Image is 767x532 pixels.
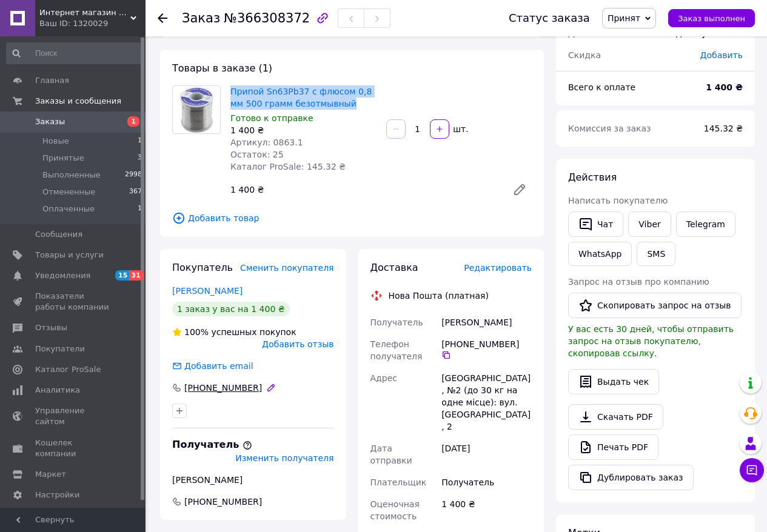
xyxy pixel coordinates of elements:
[125,170,142,181] span: 2998
[179,86,214,133] img: Припой Sn63Pb37 с флюсом 0,8 мм 500 грамм безотмывный
[568,50,601,60] span: Скидка
[42,204,95,214] span: Оплаченные
[35,364,101,375] span: Каталог ProSale
[230,113,313,123] span: Готово к отправке
[115,270,129,281] span: 15
[439,367,534,437] div: [GEOGRAPHIC_DATA], №2 (до 30 кг на одне місце): вул. [GEOGRAPHIC_DATA], 2
[235,453,333,463] span: Изменить получателя
[568,434,658,460] a: Печать PDF
[35,385,80,396] span: Аналитика
[628,211,671,237] a: Viber
[183,496,263,508] span: [PHONE_NUMBER]
[172,302,290,316] div: 1 заказ у вас на 1 400 ₴
[370,373,397,383] span: Адрес
[42,153,84,164] span: Принятые
[230,124,377,136] div: 1 400 ₴
[568,277,709,287] span: Запрос на отзыв про компанию
[35,229,82,240] span: Сообщения
[39,7,130,18] span: Интернет магазин электронных компонентов "Electronic.in.ua"
[35,116,65,127] span: Заказы
[172,439,252,450] span: Получатель
[158,12,167,24] div: Вернуться назад
[35,405,112,427] span: Управление сайтом
[568,369,659,394] button: Выдать чек
[568,465,694,490] button: Дублировать заказ
[172,286,243,296] a: [PERSON_NAME]
[240,263,333,273] span: Сменить покупателя
[226,181,503,198] div: 1 400 ₴
[138,136,142,147] span: 1
[224,11,310,25] span: №366308372
[370,444,412,465] span: Дата отправки
[370,477,427,487] span: Плательщик
[740,458,764,482] button: Чат с покупателем
[172,474,334,486] div: [PERSON_NAME]
[439,471,534,493] div: Получатель
[42,170,101,181] span: Выполненные
[35,322,67,333] span: Отзывы
[262,339,333,349] span: Добавить отзыв
[35,437,112,459] span: Кошелек компании
[608,13,640,23] span: Принят
[171,360,255,372] div: Добавить email
[450,123,470,135] div: шт.
[129,270,143,281] span: 31
[568,293,742,318] button: Скопировать запрос на отзыв
[676,211,735,237] a: Telegram
[182,11,220,25] span: Заказ
[568,124,651,133] span: Комиссия за заказ
[6,42,143,64] input: Поиск
[370,499,420,521] span: Оценочная стоимость
[172,262,233,273] span: Покупатель
[230,87,372,108] a: Припой Sn63Pb37 с флюсом 0,8 мм 500 грамм безотмывный
[704,124,743,133] span: 145.32 ₴
[129,187,142,198] span: 367
[568,82,635,92] span: Всего к оплате
[568,211,623,237] button: Чат
[35,270,90,281] span: Уведомления
[35,75,69,86] span: Главная
[507,178,532,202] a: Редактировать
[568,171,617,183] span: Действия
[464,263,532,273] span: Редактировать
[439,493,534,527] div: 1 400 ₴
[370,262,418,273] span: Доставка
[568,324,734,358] span: У вас есть 30 дней, чтобы отправить запрос на отзыв покупателю, скопировав ссылку.
[127,116,139,127] span: 1
[138,153,142,164] span: 3
[230,162,346,171] span: Каталог ProSale: 145.32 ₴
[668,9,755,27] button: Заказ выполнен
[706,82,743,92] b: 1 400 ₴
[172,326,296,338] div: успешных покупок
[35,469,66,480] span: Маркет
[568,242,632,266] a: WhatsApp
[42,136,69,147] span: Новые
[637,242,675,266] button: SMS
[35,96,121,107] span: Заказы и сообщения
[441,338,532,360] div: [PHONE_NUMBER]
[183,382,263,394] div: [PHONE_NUMBER]
[183,360,255,372] div: Добавить email
[568,28,610,38] span: Доставка
[386,290,492,302] div: Нова Пошта (платная)
[568,404,663,430] a: Скачать PDF
[678,14,745,23] span: Заказ выполнен
[35,250,104,261] span: Товары и услуги
[568,196,668,205] span: Написать покупателю
[439,437,534,471] div: [DATE]
[172,211,532,225] span: Добавить товар
[370,318,423,327] span: Получатель
[184,327,209,337] span: 100%
[230,150,284,159] span: Остаток: 25
[35,291,112,313] span: Показатели работы компании
[35,490,79,500] span: Настройки
[700,50,743,60] span: Добавить
[370,339,423,361] span: Телефон получателя
[35,344,85,354] span: Покупатели
[230,138,303,147] span: Артикул: 0863.1
[42,187,95,198] span: Отмененные
[39,18,146,29] div: Ваш ID: 1320029
[172,62,272,74] span: Товары в заказе (1)
[509,12,590,24] div: Статус заказа
[138,204,142,214] span: 1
